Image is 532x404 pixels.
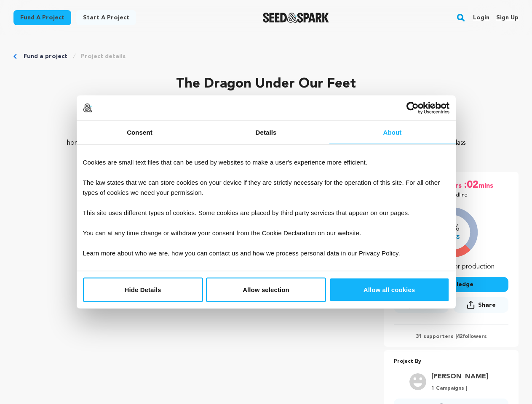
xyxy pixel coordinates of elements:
[13,111,519,121] p: Documentary, Experimental
[77,121,203,144] a: Consent
[394,333,508,340] p: 31 supporters | followers
[431,385,488,392] p: 1 Campaigns |
[64,128,468,158] p: This feature length documentary follows my journey as I investigate symbolism and lost knowledge ...
[329,278,449,302] button: Allow all cookies
[457,334,462,339] span: 42
[431,372,488,382] a: Goto Tara Baghdassarian profile
[24,52,67,61] a: Fund a project
[13,52,519,61] div: Breadcrumb
[79,147,453,268] div: Cookies are small text files that can be used by websites to make a user's experience more effici...
[13,10,71,25] a: Fund a project
[263,13,329,23] a: Seed&Spark Homepage
[496,11,519,24] a: Sign up
[76,10,136,25] a: Start a project
[83,103,92,112] img: logo
[409,373,426,390] img: user.png
[473,11,489,24] a: Login
[376,102,449,114] a: Usercentrics Cookiebot - opens in a new window
[394,357,508,367] p: Project By
[329,121,456,144] a: About
[83,278,203,302] button: Hide Details
[463,178,479,192] span: :02
[479,178,495,192] span: mins
[478,301,496,309] span: Share
[454,297,508,316] span: Share
[203,121,329,144] a: Details
[452,178,463,192] span: hrs
[206,278,326,302] button: Allow selection
[81,52,126,61] a: Project details
[454,297,508,313] button: Share
[13,101,519,111] p: [GEOGRAPHIC_DATA], [US_STATE] | Film Feature
[13,74,519,94] p: The Dragon Under Our Feet
[263,13,329,23] img: Seed&Spark Logo Dark Mode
